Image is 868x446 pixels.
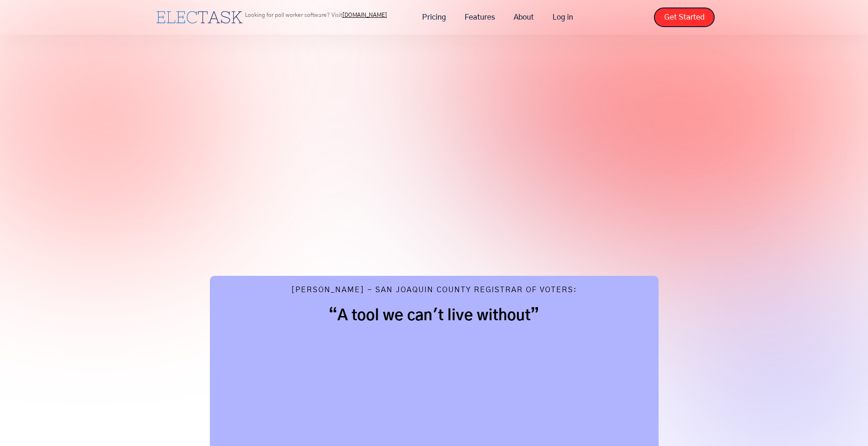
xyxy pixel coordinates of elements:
a: home [154,9,245,26]
p: Looking for poll worker software? Visit [245,12,387,18]
a: [DOMAIN_NAME] [342,12,387,18]
a: Features [455,7,504,27]
a: Pricing [413,7,455,27]
a: About [504,7,543,27]
div: [PERSON_NAME] - San Joaquin County Registrar of Voters: [291,285,577,297]
h2: “A tool we can't live without” [229,306,640,325]
a: Log in [543,7,582,27]
a: Get Started [654,7,715,27]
